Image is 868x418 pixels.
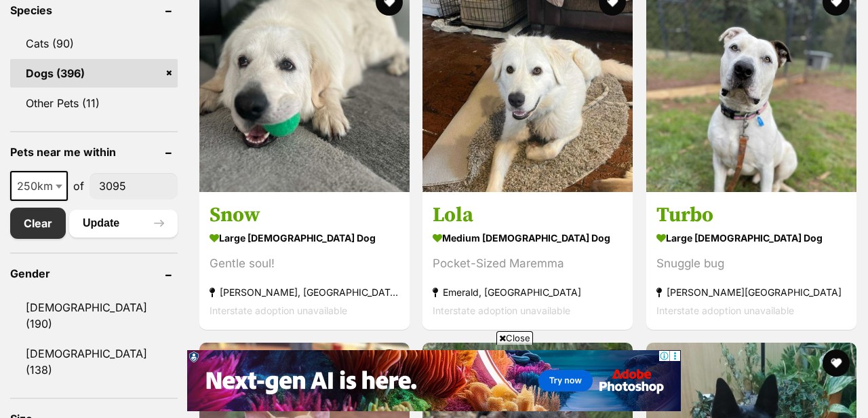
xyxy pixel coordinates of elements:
[10,293,178,338] a: [DEMOGRAPHIC_DATA] (190)
[656,202,846,228] h3: Turbo
[210,228,399,248] strong: large [DEMOGRAPHIC_DATA] Dog
[433,254,623,273] div: Pocket-Sized Maremma
[823,349,850,377] button: favourite
[433,305,570,316] span: Interstate adoption unavailable
[433,228,623,248] strong: medium [DEMOGRAPHIC_DATA] Dog
[656,254,846,273] div: Snuggle bug
[10,267,178,280] header: Gender
[10,29,178,58] a: Cats (90)
[10,171,68,201] span: 250km
[422,192,633,330] a: Lola medium [DEMOGRAPHIC_DATA] Dog Pocket-Sized Maremma Emerald, [GEOGRAPHIC_DATA] Interstate ado...
[10,89,178,117] a: Other Pets (11)
[10,146,178,158] header: Pets near me within
[656,305,794,316] span: Interstate adoption unavailable
[210,305,347,316] span: Interstate adoption unavailable
[433,202,623,228] h3: Lola
[646,192,856,330] a: Turbo large [DEMOGRAPHIC_DATA] Dog Snuggle bug [PERSON_NAME][GEOGRAPHIC_DATA] Interstate adoption...
[496,331,533,345] span: Close
[210,254,399,273] div: Gentle soul!
[210,202,399,228] h3: Snow
[656,228,846,248] strong: large [DEMOGRAPHIC_DATA] Dog
[90,173,178,199] input: postcode
[656,283,846,301] strong: [PERSON_NAME][GEOGRAPHIC_DATA]
[433,283,623,301] strong: Emerald, [GEOGRAPHIC_DATA]
[73,178,84,194] span: of
[12,176,66,195] span: 250km
[10,339,178,384] a: [DEMOGRAPHIC_DATA] (138)
[10,4,178,16] header: Species
[199,192,410,330] a: Snow large [DEMOGRAPHIC_DATA] Dog Gentle soul! [PERSON_NAME], [GEOGRAPHIC_DATA] Interstate adopti...
[69,210,178,237] button: Update
[187,350,681,411] iframe: Advertisement
[210,283,399,301] strong: [PERSON_NAME], [GEOGRAPHIC_DATA]
[10,59,178,88] a: Dogs (396)
[10,208,66,239] a: Clear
